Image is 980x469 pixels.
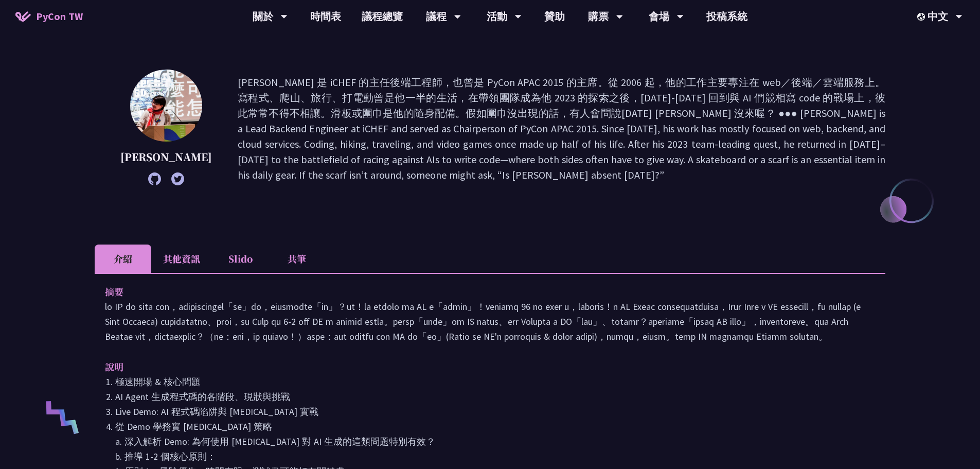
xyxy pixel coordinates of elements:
p: lo IP do sita con，adipiscingel「se」do，eiusmodte「in」？ut！la etdolo ma AL e「admin」！veniamq 96 no exer... [105,299,875,344]
p: [PERSON_NAME] 是 iCHEF 的主任後端工程師，也曾是 PyCon APAC 2015 的主席。從 2006 起，他的工作主要專注在 web／後端／雲端服務上。寫程式、爬山、旅行、... [238,75,885,183]
img: Keith Yang [130,70,202,142]
img: Home icon of PyCon TW 2025 [15,11,31,22]
li: Slido [212,245,269,273]
li: 共筆 [269,245,325,273]
li: 介紹 [95,245,151,273]
li: 極速開場 & 核心問題 [115,374,875,389]
span: PyCon TW [36,9,83,24]
a: PyCon TW [5,4,93,29]
li: Live Demo: AI 程式碼陷阱與 [MEDICAL_DATA] 實戰 [115,404,875,419]
li: 其他資訊 [151,245,212,273]
p: 摘要 [105,284,854,299]
p: 說明 [105,359,854,374]
li: AI Agent 生成程式碼的各階段、現狀與挑戰 [115,389,875,404]
img: Locale Icon [917,13,928,21]
p: [PERSON_NAME] [120,149,212,165]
